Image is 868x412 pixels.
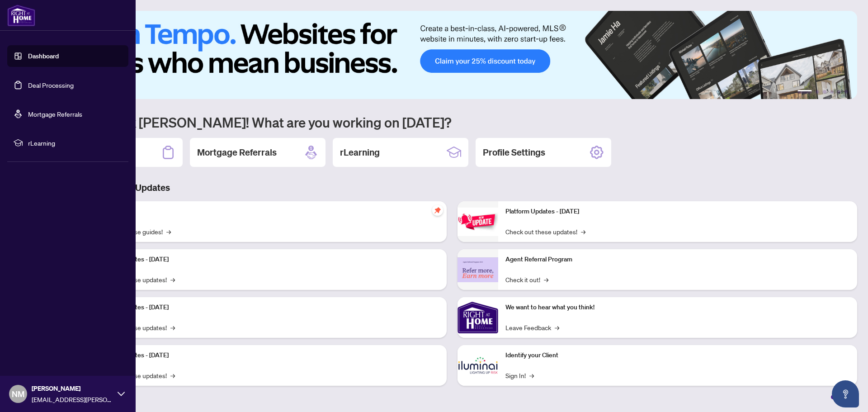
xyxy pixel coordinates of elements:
p: Agent Referral Program [505,255,850,265]
button: 2 [816,90,819,94]
span: → [555,322,559,332]
a: Check out these updates!→ [505,227,585,237]
h2: Profile Settings [483,146,545,159]
button: Open asap [832,380,859,407]
a: Sign In!→ [505,370,534,380]
span: → [170,370,175,380]
a: Check it out!→ [505,275,548,284]
span: → [529,370,534,380]
p: Platform Updates - [DATE] [95,303,439,313]
span: [PERSON_NAME] [32,384,113,393]
a: Leave Feedback→ [505,322,559,332]
button: 1 [797,90,812,94]
span: NM [12,388,24,400]
span: → [166,227,171,237]
span: pushpin [432,205,443,216]
button: 5 [837,90,841,94]
span: rLearning [28,138,122,148]
button: 4 [830,90,834,94]
a: Deal Processing [28,81,74,89]
img: Platform Updates - June 23, 2025 [458,208,498,236]
span: → [170,322,175,332]
p: Platform Updates - [DATE] [95,255,439,265]
img: logo [7,5,35,26]
h3: Brokerage & Industry Updates [47,181,857,194]
h1: Welcome back [PERSON_NAME]! What are you working on [DATE]? [47,114,857,131]
p: Identify your Client [505,350,850,360]
span: → [581,227,585,237]
button: 6 [844,90,848,94]
h2: rLearning [340,146,380,159]
h2: Mortgage Referrals [197,146,277,159]
p: Platform Updates - [DATE] [95,350,439,360]
img: We want to hear what you think! [458,297,498,338]
p: We want to hear what you think! [505,303,850,313]
p: Self-Help [95,207,439,217]
p: Platform Updates - [DATE] [505,207,850,217]
img: Identify your Client [458,345,498,386]
img: Agent Referral Program [458,257,498,282]
img: Slide 0 [47,11,857,99]
span: → [544,275,548,284]
span: [EMAIL_ADDRESS][PERSON_NAME][DOMAIN_NAME] [32,394,113,404]
span: → [170,275,175,284]
a: Dashboard [28,52,59,60]
button: 3 [823,90,826,94]
a: Mortgage Referrals [28,110,82,118]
